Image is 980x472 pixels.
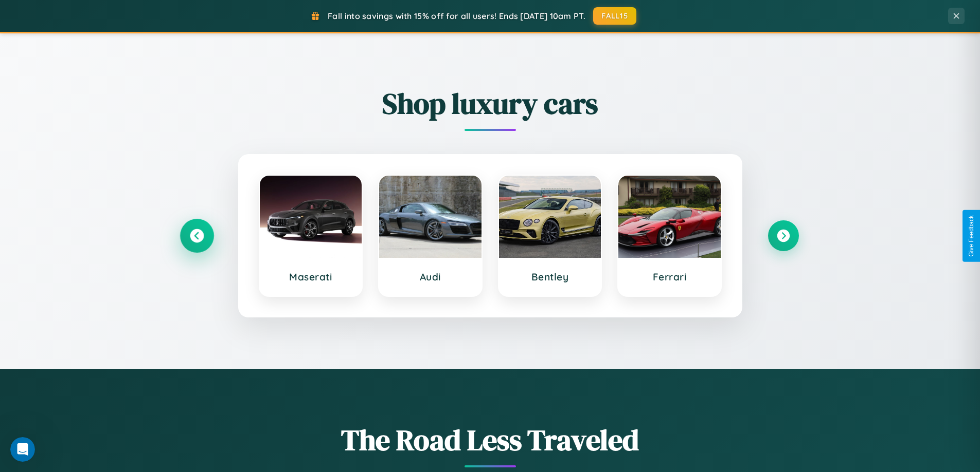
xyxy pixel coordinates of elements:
[328,11,585,21] span: Fall into savings with 15% off for all users! Ends [DATE] 10am PT.
[270,271,352,283] h3: Maserati
[593,7,636,25] button: FALL15
[968,215,975,257] div: Give Feedback
[629,271,710,283] h3: Ferrari
[182,84,799,123] h2: Shop luxury cars
[10,437,35,462] iframe: Intercom live chat
[182,420,799,460] h1: The Road Less Traveled
[509,271,591,283] h3: Bentley
[389,271,471,283] h3: Audi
